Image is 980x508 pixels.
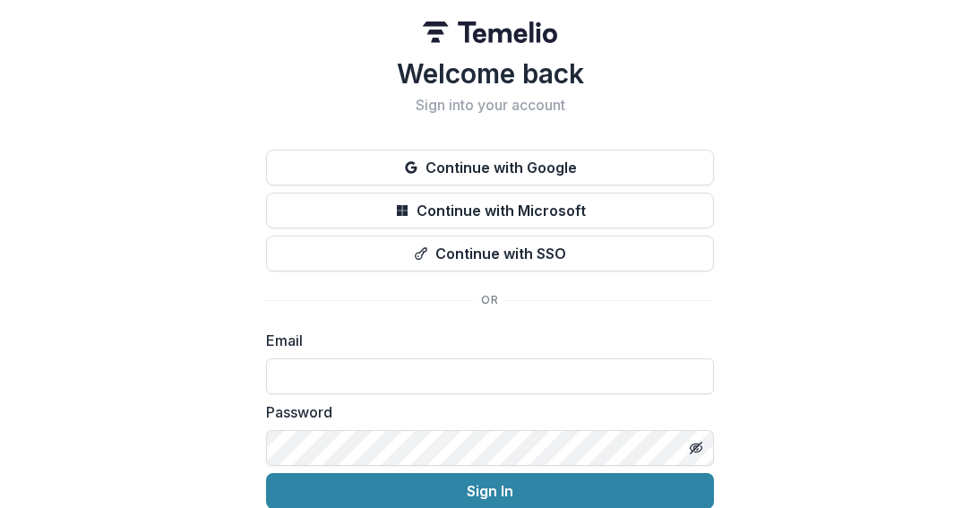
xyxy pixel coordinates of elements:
[266,97,714,114] h2: Sign into your account
[266,401,703,423] label: Password
[266,193,714,228] button: Continue with Microsoft
[266,57,714,90] h1: Welcome back
[266,236,714,271] button: Continue with SSO
[682,434,710,462] button: Toggle password visibility
[266,330,703,351] label: Email
[423,22,557,43] img: Temelio
[266,150,714,185] button: Continue with Google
